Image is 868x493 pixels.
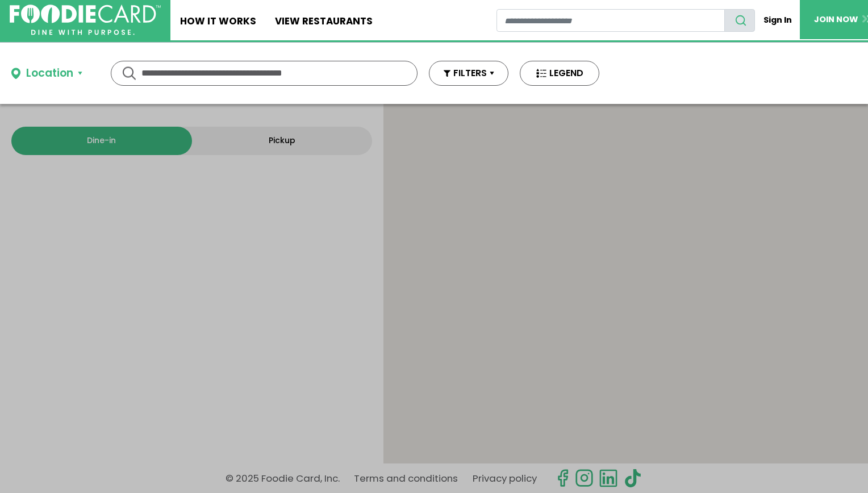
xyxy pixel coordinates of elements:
a: Sign In [755,9,800,31]
button: Location [11,65,82,82]
button: FILTERS [429,61,508,86]
div: Location [26,65,73,82]
input: restaurant search [496,9,725,32]
button: LEGEND [520,61,599,86]
img: FoodieCard; Eat, Drink, Save, Donate [10,5,161,35]
button: search [724,9,755,32]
